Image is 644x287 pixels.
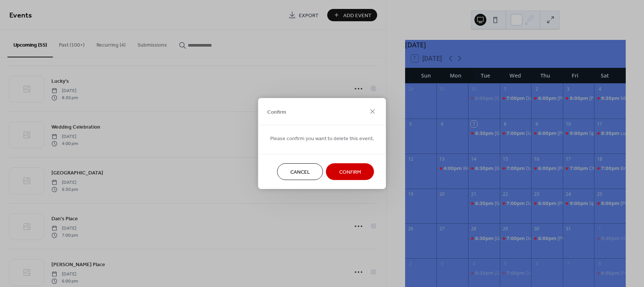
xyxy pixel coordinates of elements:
span: Please confirm you want to delete this event. [270,135,374,143]
span: Cancel [290,168,310,176]
button: Cancel [277,163,323,180]
span: Confirm [339,168,361,176]
span: Confirm [267,108,286,116]
button: Confirm [326,163,374,180]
